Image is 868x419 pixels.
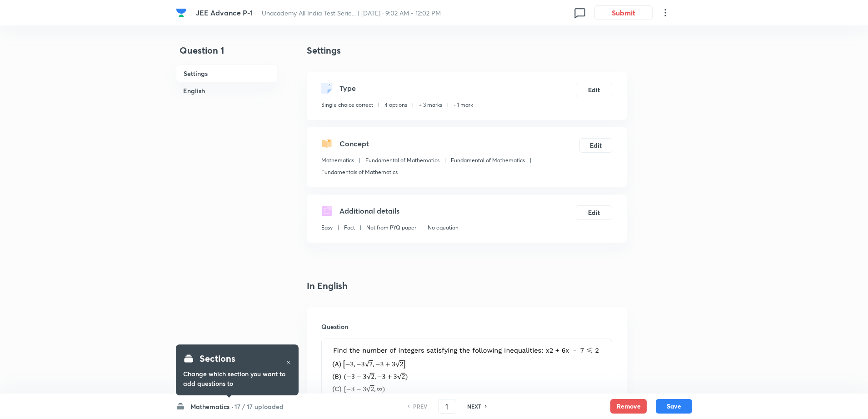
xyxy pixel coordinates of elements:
[339,205,399,216] h5: Additional details
[176,44,278,65] h4: Question 1
[183,369,291,388] h6: Change which section you want to add questions to
[656,399,692,414] button: Save
[576,83,612,97] button: Edit
[419,101,442,109] p: + 3 marks
[576,205,612,220] button: Edit
[176,82,278,99] h6: English
[454,101,473,109] p: - 1 mark
[321,83,332,94] img: questionType.svg
[384,101,407,109] p: 4 options
[610,399,647,414] button: Remove
[176,7,187,18] img: Company Logo
[321,138,332,149] img: questionConcept.svg
[366,224,416,232] p: Not from PYQ paper
[321,224,333,232] p: Easy
[329,344,605,408] img: 29-08-25-11:35:42-AM
[307,279,627,293] h4: In English
[594,5,653,20] button: Submit
[262,9,441,17] span: Unacademy All India Test Serie... | [DATE] · 9:02 AM - 12:02 PM
[467,402,481,410] h6: NEXT
[176,65,278,82] h6: Settings
[307,44,627,57] h4: Settings
[200,352,235,365] h4: Sections
[321,156,354,165] p: Mathematics
[428,224,459,232] p: No equation
[339,83,356,94] h5: Type
[321,168,398,176] p: Fundamentals of Mathematics
[234,402,284,411] h6: 17 / 17 uploaded
[176,7,189,18] a: Company Logo
[190,402,233,411] h6: Mathematics ·
[579,138,612,153] button: Edit
[365,156,439,165] p: Fundamental of Mathematics
[339,138,369,149] h5: Concept
[413,402,427,410] h6: PREV
[451,156,525,165] p: Fundamental of Mathematics
[321,322,612,331] h6: Question
[321,205,332,216] img: questionDetails.svg
[321,101,373,109] p: Single choice correct
[196,8,253,17] span: JEE Advance P-1
[344,224,355,232] p: Fact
